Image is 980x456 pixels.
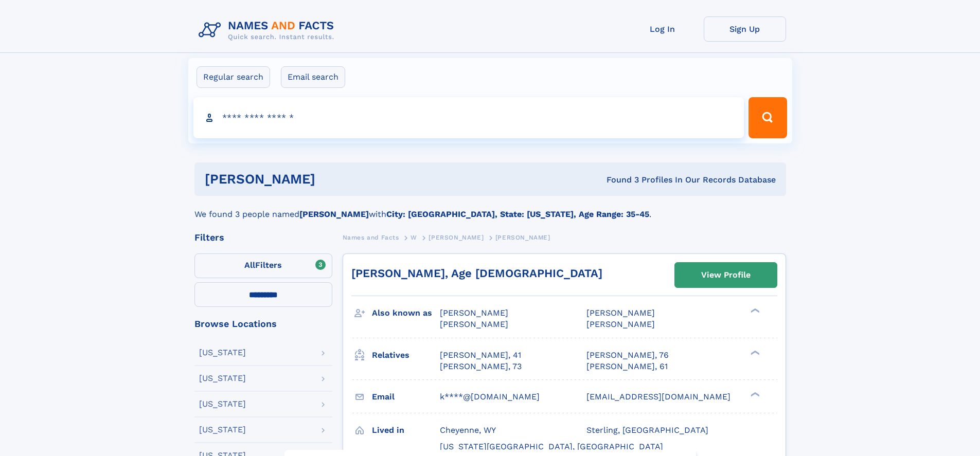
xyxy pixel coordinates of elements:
span: Cheyenne, WY [440,425,496,435]
a: [PERSON_NAME], 61 [586,361,668,372]
div: We found 3 people named with . [194,196,786,221]
span: [PERSON_NAME] [440,308,508,318]
h3: Email [372,388,440,406]
a: Log In [621,16,704,42]
div: ❯ [748,391,760,397]
span: Sterling, [GEOGRAPHIC_DATA] [586,425,708,435]
label: Filters [194,253,332,278]
div: [US_STATE] [199,426,246,434]
b: City: [GEOGRAPHIC_DATA], State: [US_STATE], Age Range: 35-45 [386,209,649,219]
div: Filters [194,233,332,242]
button: Search Button [749,97,787,138]
label: Regular search [197,66,270,88]
span: [US_STATE][GEOGRAPHIC_DATA], [GEOGRAPHIC_DATA] [440,442,663,451]
div: View Profile [701,263,751,287]
span: W [411,234,417,241]
a: [PERSON_NAME], Age [DEMOGRAPHIC_DATA] [351,267,602,280]
div: ❯ [748,349,760,356]
b: [PERSON_NAME] [299,209,369,219]
div: ❯ [748,307,760,314]
a: [PERSON_NAME], 76 [586,350,669,361]
div: Browse Locations [194,319,332,329]
a: W [411,231,417,244]
a: Names and Facts [343,231,399,244]
h1: [PERSON_NAME] [205,173,461,186]
a: [PERSON_NAME] [429,231,484,244]
span: [PERSON_NAME] [586,319,655,329]
span: [PERSON_NAME] [440,319,508,329]
h3: Also known as [372,304,440,322]
div: Found 3 Profiles In Our Records Database [461,174,776,186]
a: [PERSON_NAME], 73 [440,361,522,372]
h3: Lived in [372,422,440,439]
span: All [244,260,255,270]
span: [EMAIL_ADDRESS][DOMAIN_NAME] [586,392,730,402]
input: search input [193,97,744,138]
div: [US_STATE] [199,349,246,357]
div: [US_STATE] [199,400,246,408]
span: [PERSON_NAME] [495,234,550,241]
span: [PERSON_NAME] [429,234,484,241]
h3: Relatives [372,346,440,364]
img: Logo Names and Facts [194,16,343,44]
div: [US_STATE] [199,374,246,382]
a: [PERSON_NAME], 41 [440,350,521,361]
a: Sign Up [704,16,786,42]
span: [PERSON_NAME] [586,308,655,318]
a: View Profile [675,263,777,287]
label: Email search [281,66,345,88]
